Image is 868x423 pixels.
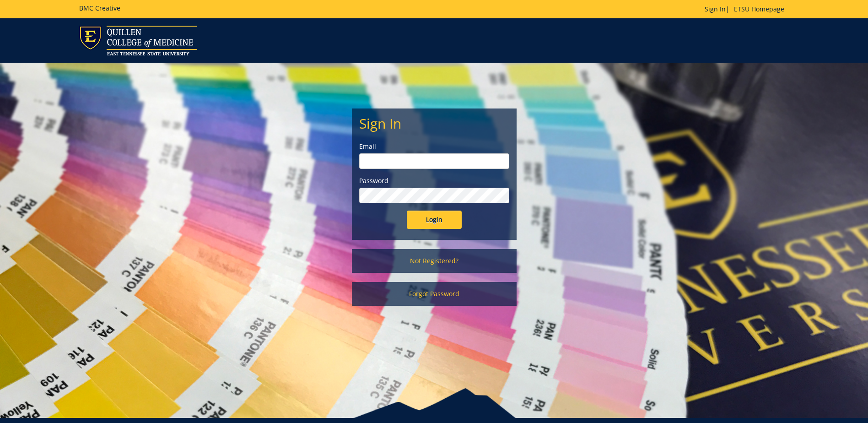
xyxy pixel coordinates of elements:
[359,116,509,131] h2: Sign In
[705,5,789,14] p: |
[359,176,509,185] label: Password
[352,249,517,273] a: Not Registered?
[705,5,726,13] a: Sign In
[79,5,120,11] h5: BMC Creative
[352,282,517,306] a: Forgot Password
[407,211,462,229] input: Login
[729,5,789,13] a: ETSU Homepage
[359,142,509,151] label: Email
[79,26,197,55] img: ETSU logo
